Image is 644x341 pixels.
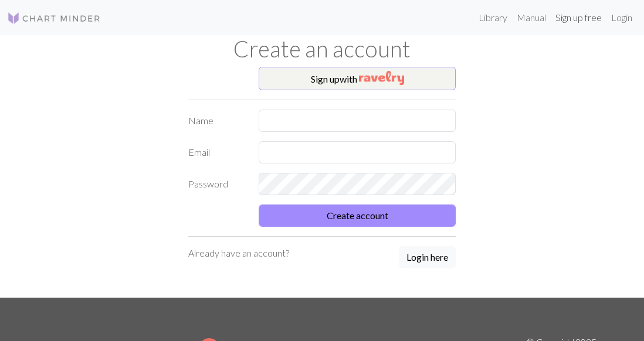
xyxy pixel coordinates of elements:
[259,204,456,227] button: Create account
[512,6,551,29] a: Manual
[40,35,604,62] h1: Create an account
[7,11,101,25] img: Logo
[606,6,637,29] a: Login
[399,246,456,268] button: Login here
[181,110,252,132] label: Name
[359,71,404,85] img: Ravelry
[181,173,252,195] label: Password
[259,67,456,90] button: Sign upwith
[551,6,606,29] a: Sign up free
[181,141,252,163] label: Email
[188,246,289,260] p: Already have an account?
[399,246,456,270] a: Login here
[474,6,512,29] a: Library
